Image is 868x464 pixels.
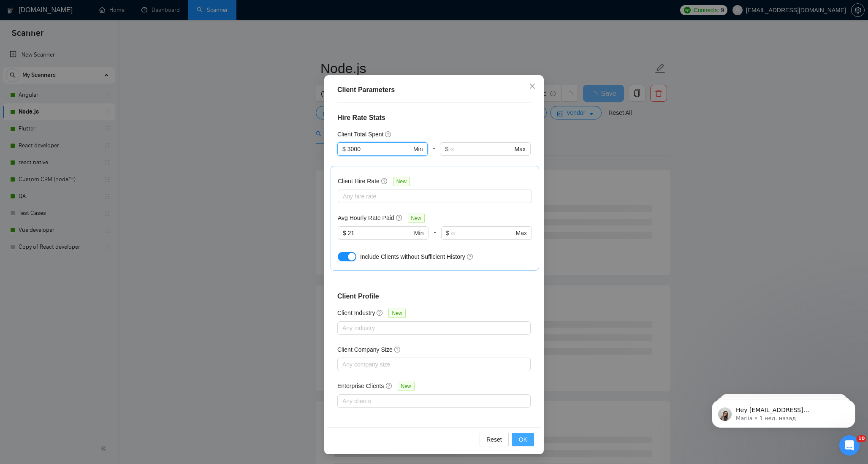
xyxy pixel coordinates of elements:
span: New [398,382,415,391]
span: question-circle [394,346,401,353]
h5: Avg Hourly Rate Paid [338,213,394,223]
h4: Client Profile [337,291,531,301]
input: 0 [347,144,412,154]
h4: Hire Rate Stats [337,113,531,123]
span: $ [343,228,346,238]
span: New [393,177,410,186]
span: $ [445,144,448,154]
h5: Client Company Size [337,345,393,354]
span: $ [342,144,346,154]
h5: Enterprise Clients [337,381,384,391]
button: Reset [480,433,509,446]
button: Close [521,75,544,98]
span: OK [519,435,527,444]
span: question-circle [467,253,474,260]
span: 10 [857,435,866,442]
div: - [428,142,440,166]
span: question-circle [381,178,388,185]
input: ∞ [451,228,514,238]
span: Max [516,228,527,238]
input: ∞ [450,144,513,154]
h5: Client Hire Rate [338,176,380,186]
span: question-circle [396,214,403,221]
iframe: Intercom notifications сообщение [699,382,868,441]
span: New [388,309,405,318]
span: Min [413,144,423,154]
span: New [408,214,425,223]
span: Max [515,144,526,154]
div: Client Parameters [337,85,531,95]
span: question-circle [377,309,383,316]
span: Min [414,228,424,238]
h5: Client Total Spent [337,130,383,139]
span: close [529,83,536,90]
input: 0 [348,228,412,238]
button: OK [512,433,534,446]
span: question-circle [386,383,393,389]
span: Reset [486,435,502,444]
div: - [429,226,441,250]
span: $ [446,228,450,238]
iframe: Intercom live chat [839,435,860,456]
span: question-circle [385,131,392,138]
h5: Client Industry [337,308,375,317]
span: Include Clients without Sufficient History [360,253,465,260]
